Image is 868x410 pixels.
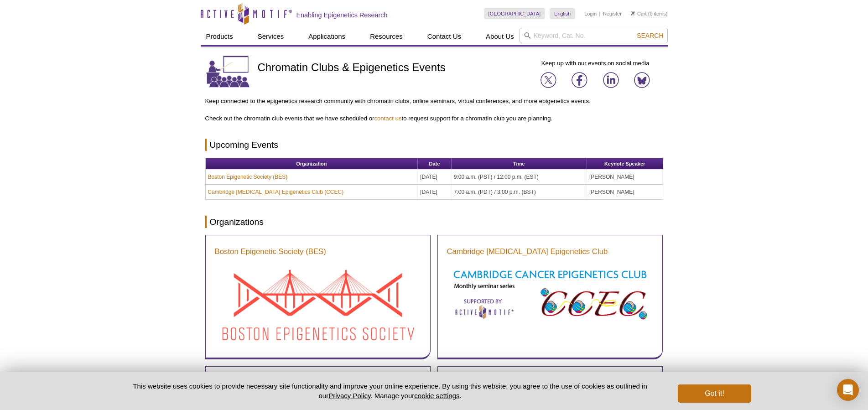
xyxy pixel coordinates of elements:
[418,170,452,185] td: [DATE]
[206,158,418,170] th: Organization
[603,10,622,17] a: Register
[528,59,663,67] p: Keep up with our events on social media
[418,185,452,199] td: [DATE]
[205,97,663,105] p: Keep connected to the epigenetics research community with chromatin clubs, online seminars, virtu...
[603,72,619,88] img: Join us on LinkedIn
[215,246,326,257] a: Boston Epigenetic Society (BES)
[480,28,520,45] a: About Us
[837,379,859,401] div: Open Intercom Messenger
[634,72,650,88] img: Join us on Bluesky
[117,381,663,400] p: This website uses cookies to provide necessary site functionality and improve your online experie...
[418,158,452,170] th: Date
[303,28,351,45] a: Applications
[678,384,751,403] button: Got it!
[599,8,601,19] li: |
[215,264,421,346] img: Boston Epigenetic Society (BES) Seminar Series
[208,188,344,196] a: Cambridge [MEDICAL_DATA] Epigenetics Club (CCEC)
[447,246,608,257] a: Cambridge [MEDICAL_DATA] Epigenetics Club
[364,28,408,45] a: Resources
[374,115,401,122] a: contact us
[631,8,668,19] li: (0 items)
[587,158,663,170] th: Keynote Speaker
[414,392,459,400] button: cookie settings
[541,72,556,88] img: Join us on X
[631,10,647,17] a: Cart
[452,185,587,199] td: 7:00 a.m. (PDT) / 3:00 p.m. (BST)
[258,62,446,75] h1: Chromatin Clubs & Epigenetics Events
[572,72,587,88] img: Join us on Facebook
[550,8,575,19] a: English
[520,28,668,43] input: Keyword, Cat. No.
[296,11,388,19] h2: Enabling Epigenetics Research
[205,114,663,123] p: Check out the chromatin club events that we have scheduled or to request support for a chromatin ...
[631,11,635,16] img: Your Cart
[208,173,288,181] a: Boston Epigenetic Society (BES)
[205,55,251,89] img: Chromatin Clubs & Epigenetic Events
[587,185,663,199] td: [PERSON_NAME]
[328,392,370,400] a: Privacy Policy
[484,8,546,19] a: [GEOGRAPHIC_DATA]
[634,31,666,40] button: Search
[201,28,239,45] a: Products
[205,216,663,228] h2: Organizations
[252,28,290,45] a: Services
[447,264,653,324] img: Cambridge Cancer Epigenetics Club Seminar Series
[452,170,587,185] td: 9:00 a.m. (PST) / 12:00 p.m. (EST)
[452,158,587,170] th: Time
[205,139,663,151] h2: Upcoming Events
[584,10,597,17] a: Login
[637,32,663,39] span: Search
[422,28,467,45] a: Contact Us
[587,170,663,185] td: [PERSON_NAME]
